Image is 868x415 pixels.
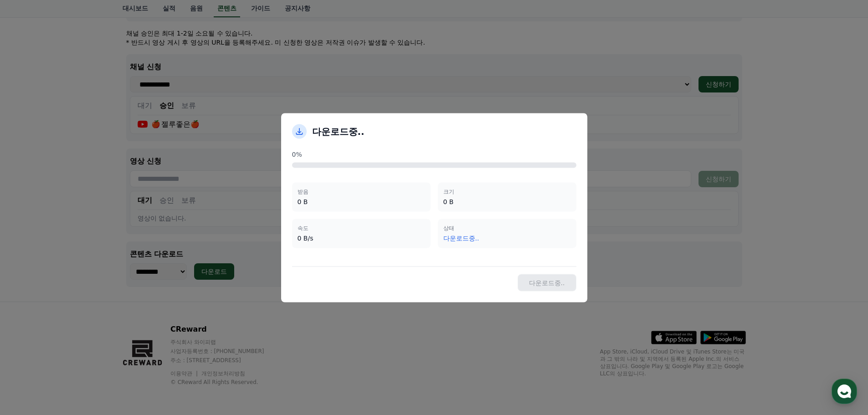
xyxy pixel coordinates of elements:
[60,289,118,312] a: 대화
[292,149,302,159] span: 0%
[298,233,425,242] div: 0 B/s
[298,197,425,206] div: 0 B
[443,233,571,242] div: 다운로드중..
[443,188,571,195] div: 크기
[443,224,571,231] div: 상태
[312,125,365,138] h2: 다운로드중..
[298,188,425,195] div: 받음
[141,302,152,310] span: 설정
[518,274,576,291] button: 다운로드중..
[118,289,175,312] a: 설정
[29,302,34,310] span: 홈
[83,303,94,310] span: 대화
[281,113,587,302] div: modal
[443,197,571,206] div: 0 B
[298,224,425,231] div: 속도
[3,289,60,312] a: 홈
